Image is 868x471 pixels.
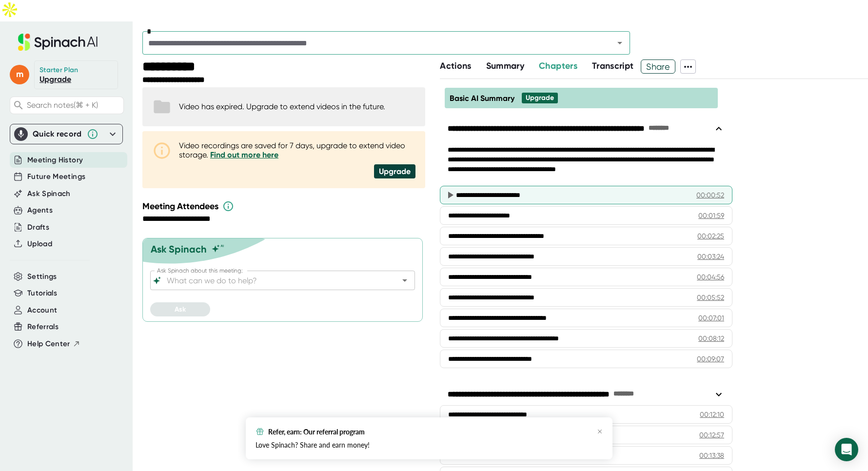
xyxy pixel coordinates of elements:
button: Help Center [27,338,80,350]
button: Upload [27,238,52,250]
div: 00:08:12 [698,334,724,343]
button: Settings [27,271,57,282]
div: 00:09:07 [697,354,724,364]
span: Search notes (⌘ + K) [27,100,98,110]
button: Actions [440,59,471,73]
button: Meeting History [27,155,83,166]
button: Transcript [592,59,634,73]
button: Chapters [539,59,577,73]
button: Drafts [27,222,49,233]
div: Video has expired. Upgrade to extend videos in the future. [179,102,385,111]
div: Quick record [14,124,118,144]
div: Meeting Attendees [142,200,428,212]
button: Account [27,305,57,316]
input: What can we do to help? [165,274,383,287]
div: 00:12:10 [700,410,724,419]
span: Transcript [592,60,634,71]
button: Tutorials [27,288,57,299]
span: Help Center [27,338,70,350]
div: Open Intercom Messenger [835,438,858,461]
div: 00:01:59 [698,211,724,220]
div: 00:07:01 [698,313,724,323]
div: 00:04:56 [697,272,724,282]
div: Quick record [33,129,82,139]
div: Upgrade [526,94,554,102]
span: Share [641,58,675,75]
button: Agents [27,205,53,216]
span: Ask [175,305,186,314]
button: Open [398,274,412,287]
div: Ask Spinach [151,243,207,255]
div: 00:03:24 [697,252,724,261]
span: Summary [486,60,524,71]
div: 00:00:52 [696,190,724,200]
button: Referrals [27,321,59,333]
div: Upgrade [374,164,415,178]
a: Upgrade [39,75,71,84]
span: m [10,65,29,84]
div: 00:05:52 [697,293,724,302]
div: 00:12:57 [699,430,724,440]
div: 00:02:25 [697,231,724,241]
button: Ask [150,302,210,316]
a: Find out more here [210,150,278,159]
button: Share [641,59,675,74]
button: Open [613,36,627,50]
div: Starter Plan [39,66,79,75]
button: Future Meetings [27,171,85,182]
button: Ask Spinach [27,188,71,199]
span: Basic AI Summary [450,94,514,103]
div: Video recordings are saved for 7 days, upgrade to extend video storage. [179,141,415,159]
span: Chapters [539,60,577,71]
div: 00:13:38 [699,451,724,460]
span: Actions [440,60,471,71]
button: Summary [486,59,524,73]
